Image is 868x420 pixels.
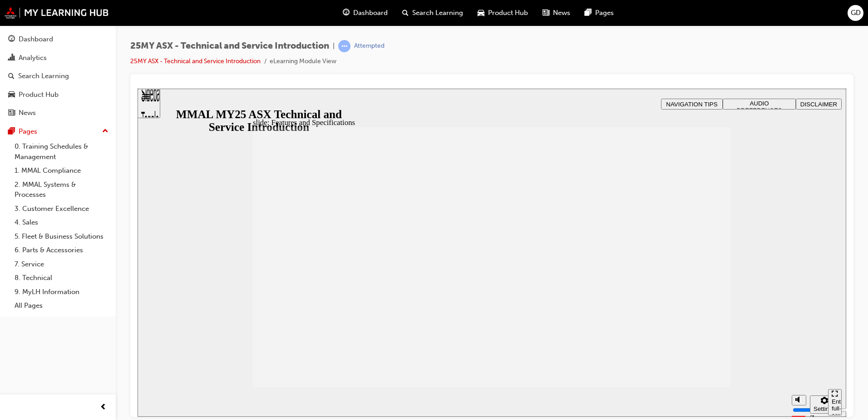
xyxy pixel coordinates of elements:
[333,41,335,51] span: |
[535,4,577,22] a: news-iconNews
[335,4,395,22] a: guage-iconDashboard
[4,68,112,85] a: Search Learning
[542,7,549,19] span: news-icon
[676,317,698,324] div: Settings
[523,10,585,21] button: NAVIGATION TIPS
[694,310,700,337] div: Enter full-screen (Ctrl+Alt+F)
[354,42,385,50] div: Attempted
[478,7,484,19] span: car-icon
[599,11,645,25] span: AUDIO PREFERENCES
[102,125,108,137] span: up-icon
[8,128,15,136] span: pages-icon
[395,4,470,22] a: search-iconSearch Learning
[528,12,580,19] span: NAVIGATION TIPS
[654,306,669,317] button: Mute (Ctrl+Alt+M)
[11,178,112,202] a: 2. MMAL Systems & Processes
[402,7,409,19] span: search-icon
[11,299,112,313] a: All Pages
[11,257,112,271] a: 7. Service
[690,300,704,327] button: Enter full-screen (Ctrl+Alt+F)
[19,126,37,137] div: Pages
[4,29,112,123] button: DashboardAnalyticsSearch LearningProduct HubNews
[11,271,112,285] a: 8. Technical
[553,8,570,18] span: News
[672,325,690,352] label: Zoom to fit
[4,123,112,140] button: Pages
[585,10,658,21] button: AUDIO PREFERENCES
[11,140,112,164] a: 0. Training Schedules & Management
[8,91,15,99] span: car-icon
[488,8,528,18] span: Product Hub
[5,7,109,19] img: mmal
[655,318,714,325] input: volume
[338,40,350,52] span: learningRecordVerb_ATTEMPT-icon
[470,4,535,22] a: car-iconProduct Hub
[19,108,36,118] div: News
[4,31,112,48] a: Dashboard
[658,10,704,21] button: DISCLAIMER
[130,57,261,65] a: 25MY ASX - Technical and Service Introduction
[11,164,112,178] a: 1. MMAL Compliance
[11,285,112,299] a: 9. MyLH Information
[11,202,112,216] a: 3. Customer Excellence
[270,56,336,67] li: eLearning Module View
[650,299,686,328] div: misc controls
[4,86,112,103] a: Product Hub
[130,41,329,51] span: 25MY ASX - Technical and Service Introduction
[672,307,701,325] button: Settings
[412,8,463,18] span: Search Learning
[690,299,704,328] nav: slide navigation
[8,72,15,80] span: search-icon
[19,90,59,100] div: Product Hub
[11,243,112,257] a: 6. Parts & Accessories
[577,4,621,22] a: pages-iconPages
[663,12,700,19] span: DISCLAIMER
[851,8,861,18] span: GD
[4,50,112,66] a: Analytics
[19,34,53,45] div: Dashboard
[19,53,47,63] div: Analytics
[11,230,112,244] a: 5. Fleet & Business Solutions
[8,54,15,62] span: chart-icon
[595,8,614,18] span: Pages
[353,8,388,18] span: Dashboard
[18,71,69,81] div: Search Learning
[343,7,350,19] span: guage-icon
[848,5,863,21] button: GD
[585,7,592,19] span: pages-icon
[8,109,15,117] span: news-icon
[8,35,15,44] span: guage-icon
[4,105,112,121] a: News
[11,215,112,230] a: 4. Sales
[100,402,107,413] span: prev-icon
